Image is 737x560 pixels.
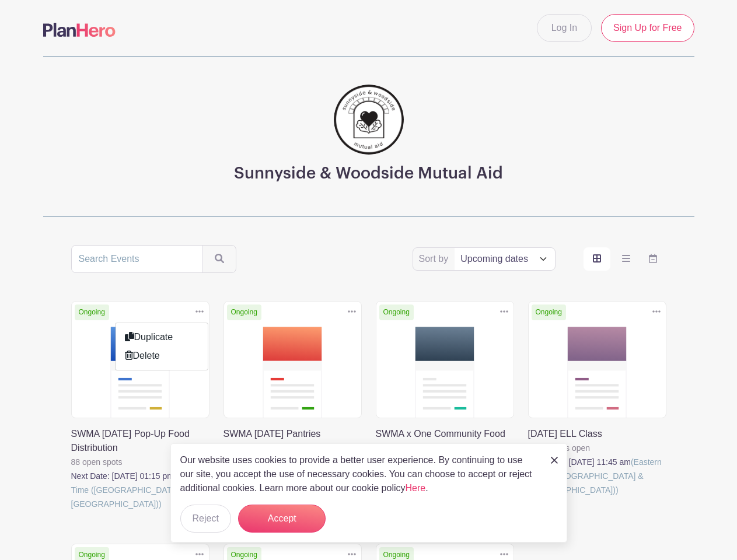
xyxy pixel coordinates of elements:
[180,505,231,533] button: Reject
[419,252,452,266] label: Sort by
[71,245,203,273] input: Search Events
[180,453,539,495] p: Our website uses cookies to provide a better user experience. By continuing to use our site, you ...
[551,457,558,464] img: close_button-5f87c8562297e5c2d7936805f587ecaba9071eb48480494691a3f1689db116b3.svg
[584,247,666,271] div: order and view
[601,14,694,42] a: Sign Up for Free
[238,505,326,533] button: Accept
[116,328,208,346] a: Duplicate
[334,85,404,155] img: 256.png
[234,164,503,184] h3: Sunnyside & Woodside Mutual Aid
[537,14,592,42] a: Log In
[406,483,426,493] a: Here
[43,23,116,37] img: logo-507f7623f17ff9eddc593b1ce0a138ce2505c220e1c5a4e2b4648c50719b7d32.svg
[116,346,208,365] a: Delete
